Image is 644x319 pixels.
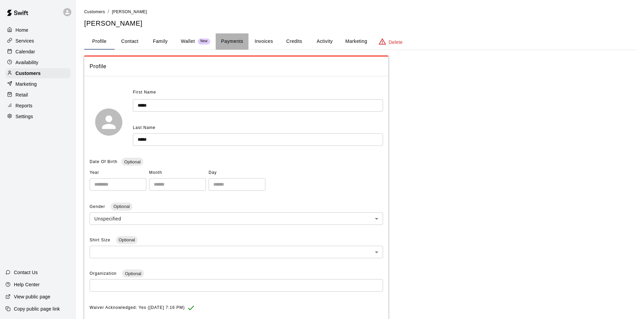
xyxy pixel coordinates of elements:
[112,9,147,14] span: [PERSON_NAME]
[5,68,71,78] a: Customers
[90,302,185,313] span: Waiver Acknowledged: Yes ([DATE] 7:16 PM)
[216,33,248,50] button: Payments
[90,271,118,276] span: Organization
[84,19,636,28] h5: [PERSON_NAME]
[115,33,145,50] button: Contact
[84,9,105,14] a: Customers
[198,39,210,44] span: New
[5,111,71,122] a: Settings
[16,48,35,55] p: Calendar
[309,33,340,50] button: Activity
[5,47,71,57] a: Calendar
[90,204,106,209] span: Gender
[84,9,105,14] span: Customers
[16,113,33,120] p: Settings
[5,79,71,89] a: Marketing
[5,57,71,68] a: Availability
[16,37,34,44] p: Services
[16,81,37,87] p: Marketing
[340,33,373,50] button: Marketing
[248,33,279,50] button: Invoices
[90,62,383,71] span: Profile
[133,87,156,98] span: First Name
[90,167,146,178] span: Year
[209,167,265,178] span: Day
[14,281,40,288] p: Help Center
[14,293,50,300] p: View public page
[90,238,112,242] span: Shirt Size
[16,102,32,109] p: Reports
[149,167,206,178] span: Month
[16,27,28,33] p: Home
[16,91,28,98] p: Retail
[279,33,309,50] button: Credits
[133,125,156,130] span: Last Name
[84,8,636,16] nav: breadcrumb
[90,159,117,164] span: Date Of Birth
[5,36,71,46] a: Services
[16,70,41,77] p: Customers
[14,305,60,312] p: Copy public page link
[90,212,383,225] div: Unspecified
[181,38,195,45] p: Wallet
[116,237,138,242] span: Optional
[111,204,132,209] span: Optional
[14,269,38,276] p: Contact Us
[84,33,115,50] button: Profile
[5,90,71,100] a: Retail
[84,33,636,50] div: basic tabs example
[389,39,403,46] p: Delete
[108,8,109,15] li: /
[145,33,175,50] button: Family
[5,101,71,111] a: Reports
[16,59,39,66] p: Availability
[122,271,144,276] span: Optional
[121,159,143,164] span: Optional
[5,25,71,35] a: Home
